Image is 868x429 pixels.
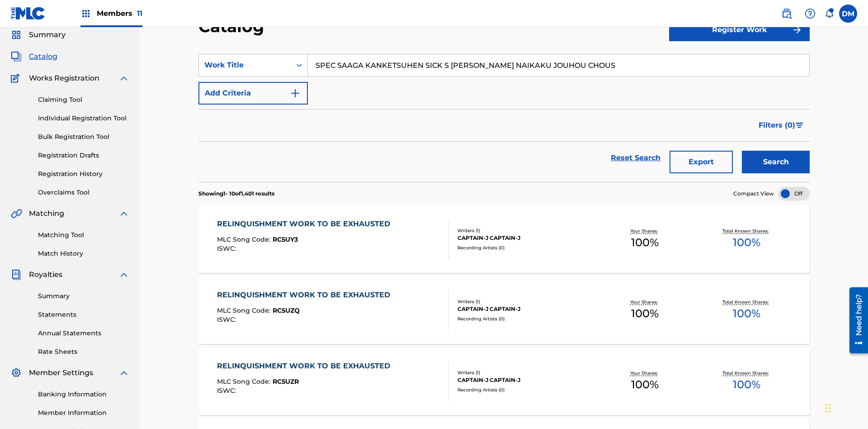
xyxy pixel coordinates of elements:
p: Your Shares: [630,299,660,305]
div: CAPTAIN-J CAPTAIN-J [458,234,594,242]
div: Help [801,5,819,23]
a: Reset Search [606,148,665,168]
span: Member Settings [29,367,93,378]
div: RELINQUISHMENT WORK TO BE EXHAUSTED [217,219,395,229]
div: Work Title [204,60,286,71]
span: Summary [29,29,66,40]
img: filter [796,123,803,128]
div: User Menu [839,5,857,23]
span: MLC Song Code : [217,235,273,243]
iframe: Chat Widget [823,386,868,429]
div: Writers ( 1 ) [458,369,594,376]
p: Your Shares: [630,370,660,377]
a: Banking Information [38,390,129,399]
a: Statements [38,310,129,319]
button: Register Work [669,19,810,41]
a: RELINQUISHMENT WORK TO BE EXHAUSTEDMLC Song Code:RC5UY3ISWC:Writers (1)CAPTAIN-J CAPTAIN-JRecordi... [198,205,810,273]
img: search [781,8,792,19]
a: Overclaims Tool [38,188,129,197]
a: Matching Tool [38,230,129,240]
img: expand [118,367,129,378]
div: Notifications [825,9,834,18]
div: Recording Artists ( 0 ) [458,386,594,393]
span: RC5UZQ [273,306,300,315]
img: Summary [11,29,22,40]
div: CAPTAIN-J CAPTAIN-J [458,376,594,384]
span: RC5UY3 [273,235,298,243]
div: Drag [826,395,831,422]
a: CatalogCatalog [11,51,57,62]
p: Your Shares: [630,228,660,234]
p: Showing 1 - 10 of 1,401 results [198,190,274,198]
span: Compact View [733,190,774,198]
a: Registration History [38,169,129,179]
span: Works Registration [29,73,99,84]
img: Top Rightsholders [80,8,91,19]
img: help [805,8,816,19]
span: Royalties [29,269,62,280]
img: expand [118,208,129,219]
button: Filters (0) [753,114,810,137]
p: Total Known Shares: [722,370,771,377]
a: Annual Statements [38,329,129,338]
img: Member Settings [11,367,22,378]
img: Works Registration [11,73,23,84]
div: RELINQUISHMENT WORK TO BE EXHAUSTED [217,290,395,300]
span: Matching [29,208,64,219]
a: Rate Sheets [38,347,129,357]
span: 100 % [631,377,659,393]
img: expand [118,73,129,84]
span: MLC Song Code : [217,377,273,386]
span: 100 % [733,234,760,251]
span: RC5UZR [273,377,299,386]
span: 11 [137,9,142,18]
a: Registration Drafts [38,151,129,160]
img: Catalog [11,51,22,62]
span: ISWC : [217,386,238,395]
span: 100 % [631,234,659,251]
span: Members [97,8,142,19]
div: CAPTAIN-J CAPTAIN-J [458,305,594,313]
a: Bulk Registration Tool [38,132,129,142]
div: Writers ( 1 ) [458,227,594,234]
img: 9d2ae6d4665cec9f34b9.svg [290,88,301,99]
button: Add Criteria [198,82,308,105]
span: Catalog [29,51,57,62]
a: Summary [38,291,129,301]
a: RELINQUISHMENT WORK TO BE EXHAUSTEDMLC Song Code:RC5UZRISWC:Writers (1)CAPTAIN-J CAPTAIN-JRecordi... [198,347,810,415]
p: Total Known Shares: [722,228,771,234]
span: MLC Song Code : [217,306,273,315]
a: Public Search [778,5,796,23]
a: Individual Registration Tool [38,114,129,123]
img: Matching [11,208,22,219]
span: Filters ( 0 ) [759,120,795,131]
img: expand [118,269,129,280]
a: RELINQUISHMENT WORK TO BE EXHAUSTEDMLC Song Code:RC5UZQISWC:Writers (1)CAPTAIN-J CAPTAIN-JRecordi... [198,276,810,344]
span: ISWC : [217,315,238,324]
span: 100 % [733,305,760,322]
div: RELINQUISHMENT WORK TO BE EXHAUSTED [217,361,395,372]
button: Search [742,151,810,173]
a: Match History [38,249,129,258]
div: Recording Artists ( 0 ) [458,315,594,322]
img: f7272a7cc735f4ea7f67.svg [792,24,802,35]
form: Search Form [198,54,810,182]
a: SummarySummary [11,29,66,40]
img: Royalties [11,269,22,280]
img: MLC Logo [11,7,46,20]
button: Export [670,151,733,173]
a: Claiming Tool [38,95,129,105]
span: 100 % [733,377,760,393]
p: Total Known Shares: [722,299,771,305]
a: Member Information [38,408,129,418]
div: Writers ( 1 ) [458,298,594,305]
span: ISWC : [217,244,238,253]
iframe: Resource Center [843,284,868,358]
div: Recording Artists ( 0 ) [458,244,594,251]
span: 100 % [631,305,659,322]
